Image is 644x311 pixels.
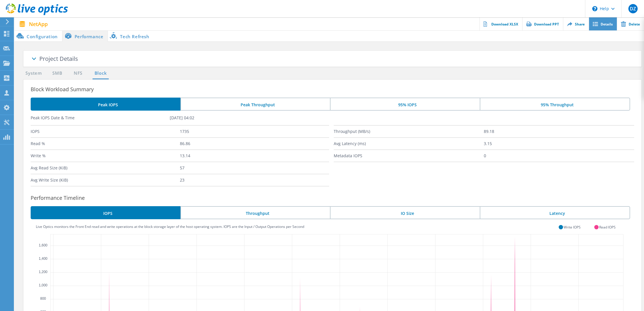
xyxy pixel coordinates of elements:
a: Share [563,17,589,30]
li: 95% IOPS [330,98,480,111]
label: 3.15 [484,138,634,149]
label: [DATE] 04:02 [170,115,309,121]
a: NFS [72,70,84,77]
a: Block [93,70,108,77]
svg: \n [592,6,597,11]
li: Latency [480,206,630,219]
h3: Block Workload Summary [31,85,641,93]
text: 1,200 [39,270,47,274]
a: Download PPT [522,17,563,30]
text: 1,600 [39,243,47,247]
a: System [23,70,44,77]
label: Avg Write Size (KiB) [31,174,180,186]
li: Throughput [180,206,330,219]
label: 57 [180,162,329,174]
li: Peak IOPS [31,98,180,111]
a: Details [589,17,617,30]
label: Read % [31,138,180,149]
a: Live Optics Dashboard [6,12,68,16]
h3: Performance Timeline [31,194,641,202]
li: Peak Throughput [180,98,330,111]
label: 89.18 [484,126,634,137]
label: Write IOPS [564,225,581,230]
text: 800 [40,297,46,301]
span: NetApp [29,21,48,27]
text: 1,400 [39,257,47,261]
span: DZ [630,6,636,11]
li: IOPS [31,206,180,219]
label: 23 [180,174,329,186]
li: IO Size [330,206,480,219]
label: Live Optics monitors the Front End read and write operations at the block storage layer of the ho... [36,224,304,229]
a: Delete [617,17,644,30]
label: Avg Latency (ms) [334,138,484,149]
label: IOPS [31,126,180,137]
label: Throughput (MB/s) [334,126,484,137]
li: 95% Throughput [480,98,630,111]
label: 86.86 [180,138,329,149]
label: Metadata IOPS [334,150,484,162]
span: Project Details [39,55,78,63]
a: Download XLSX [479,17,522,30]
a: SMB [51,70,64,77]
label: 0 [484,150,634,162]
label: Read IOPS [599,225,616,230]
label: Avg Read Size (KiB) [31,162,180,174]
label: Peak IOPS Date & Time [31,115,170,121]
label: Write % [31,150,180,162]
label: 1735 [180,126,329,137]
label: 13.14 [180,150,329,162]
text: 1,000 [39,283,47,287]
